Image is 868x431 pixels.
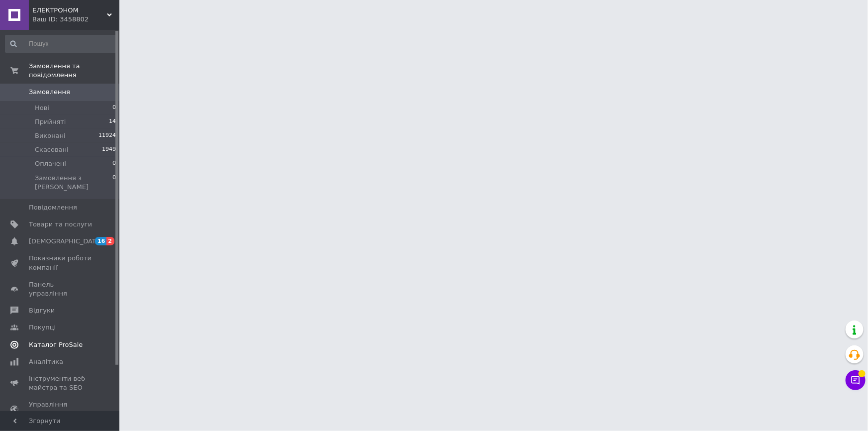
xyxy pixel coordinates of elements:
span: Замовлення [29,88,70,97]
span: Аналітика [29,357,63,366]
span: Скасовані [35,145,69,154]
span: Управління сайтом [29,400,92,418]
span: Відгуки [29,306,55,315]
span: 0 [112,174,116,192]
span: 11924 [98,131,116,140]
span: Покупці [29,323,56,332]
span: Каталог ProSale [29,340,83,349]
span: 0 [112,159,116,168]
span: Виконані [35,131,66,140]
span: Замовлення з [PERSON_NAME] [35,174,112,192]
span: Повідомлення [29,203,77,212]
span: Прийняті [35,117,66,126]
span: Товари та послуги [29,220,92,229]
span: Панель управління [29,280,92,298]
input: Пошук [5,35,117,53]
span: 0 [112,104,116,112]
span: 2 [106,237,114,245]
button: Чат з покупцем [846,370,866,390]
span: ЕЛЕКТРОНОМ [32,6,107,15]
span: [DEMOGRAPHIC_DATA] [29,237,102,246]
span: Замовлення та повідомлення [29,62,119,80]
div: Ваш ID: 3458802 [32,15,119,24]
span: 14 [109,117,116,126]
span: 1949 [102,145,116,154]
span: 16 [95,237,106,245]
span: Показники роботи компанії [29,254,92,272]
span: Нові [35,104,49,112]
span: Інструменти веб-майстра та SEO [29,374,92,392]
span: Оплачені [35,159,66,168]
